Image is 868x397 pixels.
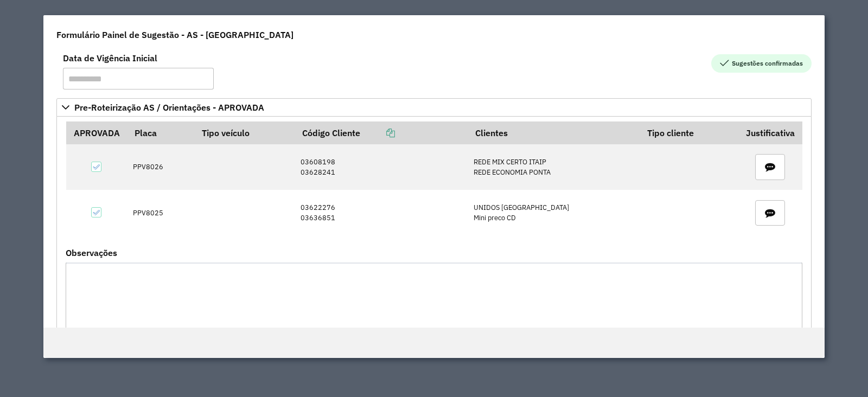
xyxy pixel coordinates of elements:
span: Pre-Roteirização AS / Orientações - APROVADA [74,103,264,112]
a: Pre-Roteirização AS / Orientações - APROVADA [56,98,812,117]
h4: Formulário Painel de Sugestão - AS - [GEOGRAPHIC_DATA] [56,28,293,41]
td: 03608198 03628241 [295,144,468,190]
a: Copiar [360,127,395,138]
th: Código Cliente [295,121,468,144]
th: Justificativa [738,121,802,144]
td: UNIDOS [GEOGRAPHIC_DATA] Mini preco CD [468,190,640,235]
span: Sugestões confirmadas [711,54,812,73]
th: Clientes [468,121,640,144]
th: Tipo veículo [194,121,295,144]
td: PPV8026 [127,144,194,190]
td: REDE MIX CERTO ITAIP REDE ECONOMIA PONTA [468,144,640,190]
label: Data de Vigência Inicial [63,52,157,65]
div: Pre-Roteirização AS / Orientações - APROVADA [56,117,812,368]
label: Observações [66,246,117,259]
td: PPV8025 [127,190,194,235]
th: Placa [127,121,194,144]
th: APROVADA [66,121,127,144]
th: Tipo cliente [640,121,738,144]
td: 03622276 03636851 [295,190,468,235]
